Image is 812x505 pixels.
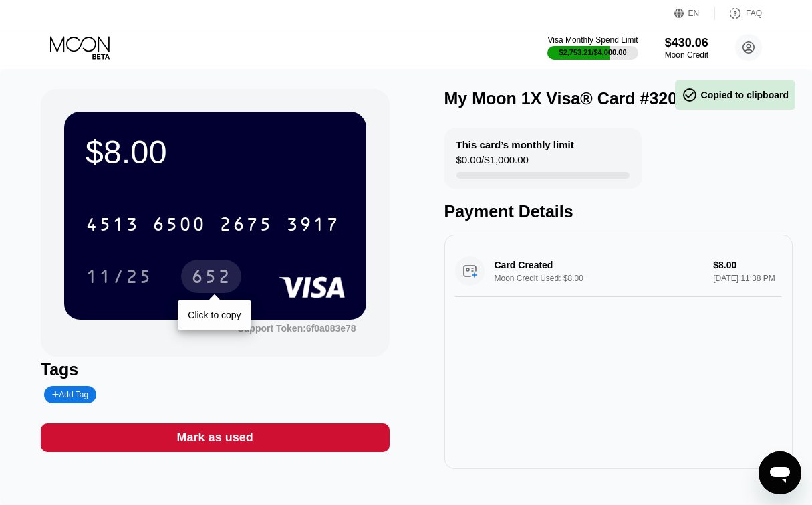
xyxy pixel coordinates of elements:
div: Mark as used [177,430,253,445]
div: FAQ [746,9,762,18]
div: EN [688,9,700,18]
div: This card’s monthly limit [456,139,574,150]
span:  [682,87,698,103]
div: 3917 [286,215,340,237]
div: Copied to clipboard [682,87,789,103]
div: My Moon 1X Visa® Card #3200 [444,89,687,108]
div: Visa Monthly Spend Limit$2,753.21/$4,000.00 [547,35,638,60]
div: Moon Credit [665,50,708,60]
div: $0.00 / $1,000.00 [456,154,529,172]
div: 6500 [152,215,206,237]
div: FAQ [715,7,762,20]
div: $8.00 [86,133,345,171]
div: 11/25 [76,260,162,293]
div: Support Token: 6f0a083e78 [237,323,356,334]
div: 652 [181,260,241,293]
div: Add Tag [44,386,96,403]
div: 2675 [219,215,273,237]
iframe: Button to launch messaging window [759,451,801,494]
div: Support Token:6f0a083e78 [237,323,356,334]
div: 11/25 [86,268,152,289]
div: $430.06Moon Credit [665,36,708,60]
div: $2,753.21 / $4,000.00 [559,48,627,56]
div: 652 [191,268,231,289]
div: Visa Monthly Spend Limit [547,35,638,45]
div: Click to copy [188,310,241,320]
div: 4513 [86,215,139,237]
div: Payment Details [444,202,793,221]
div: Mark as used [41,423,390,452]
div: Tags [41,360,390,379]
div: 4513650026753917 [78,207,348,241]
div: EN [674,7,715,20]
div: $430.06 [665,36,708,50]
div: Add Tag [52,390,88,399]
